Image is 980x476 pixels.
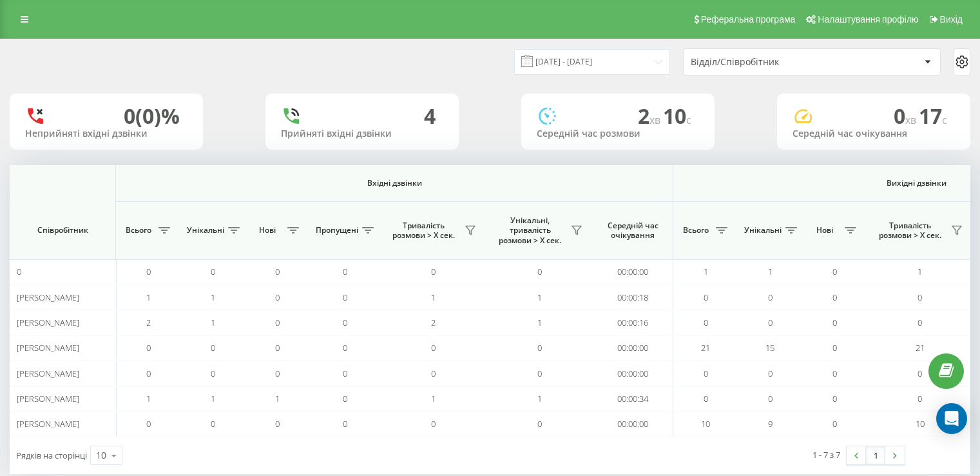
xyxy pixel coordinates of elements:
[122,225,155,235] span: Всього
[431,266,436,277] span: 0
[701,14,796,25] span: Реферальна програма
[21,225,104,235] span: Співробітник
[275,393,280,404] span: 1
[211,368,215,379] span: 0
[918,317,922,328] span: 0
[768,266,773,277] span: 1
[431,292,436,303] span: 1
[431,418,436,430] span: 0
[866,446,885,464] a: 1
[211,418,215,430] span: 0
[832,342,837,353] span: 0
[832,266,837,277] span: 0
[602,221,663,241] span: Середній час очікування
[343,266,347,277] span: 0
[149,178,639,188] span: Вхідні дзвінки
[17,342,79,353] span: [PERSON_NAME]
[691,57,845,68] div: Відділ/Співробітник
[187,225,224,235] span: Унікальні
[905,113,919,127] span: хв
[424,104,436,128] div: 4
[768,368,773,379] span: 0
[537,128,699,139] div: Середній час розмови
[942,113,947,127] span: c
[25,128,187,139] div: Неприйняті вхідні дзвінки
[832,292,837,303] span: 0
[744,225,782,235] span: Унікальні
[211,317,215,328] span: 1
[343,342,347,353] span: 0
[211,266,215,277] span: 0
[275,292,280,303] span: 0
[832,393,837,404] span: 0
[146,317,151,328] span: 2
[16,450,87,461] span: Рядків на сторінці
[343,292,347,303] span: 0
[537,342,542,353] span: 0
[593,310,673,335] td: 00:00:16
[493,215,567,246] span: Унікальні, тривалість розмови > Х сек.
[537,418,542,430] span: 0
[211,393,215,404] span: 1
[936,403,967,434] div: Open Intercom Messenger
[593,361,673,386] td: 00:00:00
[537,292,542,303] span: 1
[537,266,542,277] span: 0
[17,292,79,303] span: [PERSON_NAME]
[593,335,673,361] td: 00:00:00
[211,342,215,353] span: 0
[593,386,673,412] td: 00:00:34
[663,102,691,130] span: 10
[701,418,710,430] span: 10
[593,259,673,284] td: 00:00:00
[431,317,436,328] span: 2
[704,292,708,303] span: 0
[793,128,955,139] div: Середній час очікування
[275,368,280,379] span: 0
[832,368,837,379] span: 0
[894,102,919,130] span: 0
[918,368,922,379] span: 0
[343,317,347,328] span: 0
[686,113,691,127] span: c
[812,448,840,461] div: 1 - 7 з 7
[124,104,180,128] div: 0 (0)%
[275,342,280,353] span: 0
[17,317,79,328] span: [PERSON_NAME]
[832,418,837,430] span: 0
[768,393,773,404] span: 0
[275,418,280,430] span: 0
[146,342,151,353] span: 0
[17,266,21,277] span: 0
[649,113,663,127] span: хв
[387,221,461,241] span: Тривалість розмови > Х сек.
[17,418,79,430] span: [PERSON_NAME]
[316,225,358,235] span: Пропущені
[537,393,542,404] span: 1
[537,368,542,379] span: 0
[704,393,708,404] span: 0
[919,102,947,130] span: 17
[593,284,673,310] td: 00:00:18
[873,221,947,241] span: Тривалість розмови > Х сек.
[343,393,347,404] span: 0
[918,393,922,404] span: 0
[768,317,773,328] span: 0
[768,292,773,303] span: 0
[940,14,963,25] span: Вихід
[275,266,280,277] span: 0
[765,342,774,353] span: 15
[431,368,436,379] span: 0
[638,102,663,130] span: 2
[17,393,79,404] span: [PERSON_NAME]
[818,14,918,25] span: Налаштування профілю
[832,317,837,328] span: 0
[704,266,708,277] span: 1
[809,225,841,235] span: Нові
[916,418,925,430] span: 10
[146,266,151,277] span: 0
[146,368,151,379] span: 0
[146,393,151,404] span: 1
[431,393,436,404] span: 1
[701,342,710,353] span: 21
